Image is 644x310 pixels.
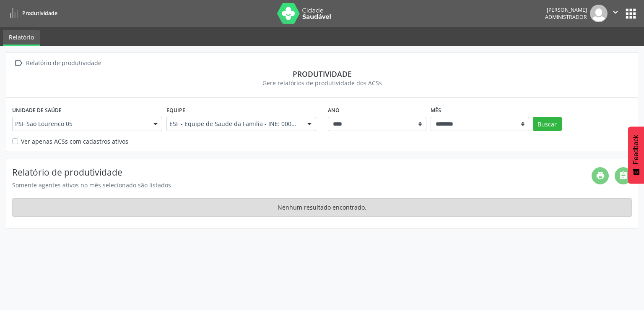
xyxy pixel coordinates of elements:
span: PSF Sao Lourenco 05 [15,120,145,128]
div: Nenhum resultado encontrado. [12,198,632,217]
button: Feedback - Mostrar pesquisa [628,126,644,184]
span: Administrador [545,13,587,21]
label: Mês [431,104,441,117]
span: Feedback [632,135,640,164]
label: Ver apenas ACSs com cadastros ativos [21,137,128,146]
label: Unidade de saúde [12,104,62,117]
i:  [611,8,620,17]
img: img [590,5,608,22]
a: Relatório [3,30,40,46]
label: Equipe [166,104,185,117]
div: Somente agentes ativos no mês selecionado são listados [12,181,592,189]
div: [PERSON_NAME] [545,6,587,13]
button:  [608,5,623,22]
i:  [12,57,24,69]
a: Produtividade [6,6,57,20]
button: apps [623,6,638,21]
button: Buscar [533,117,562,131]
a:  Relatório de produtividade [12,57,103,69]
h4: Relatório de produtividade [12,167,592,178]
span: ESF - Equipe de Saude da Familia - INE: 0000217573 [169,120,299,128]
div: Produtividade [12,69,632,79]
div: Gere relatórios de produtividade dos ACSs [12,79,632,87]
span: Produtividade [22,10,57,17]
label: Ano [328,104,340,117]
div: Relatório de produtividade [24,57,103,69]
